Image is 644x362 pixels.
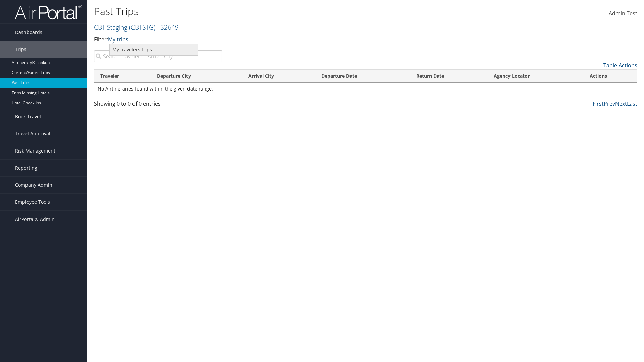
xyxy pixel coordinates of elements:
[129,23,155,32] span: ( CBTSTG )
[15,108,41,125] span: Book Travel
[488,70,584,83] th: Agency Locator: activate to sort column ascending
[609,3,637,24] a: Admin Test
[593,100,604,107] a: First
[15,211,55,228] span: AirPortal® Admin
[627,100,637,107] a: Last
[94,70,151,83] th: Traveler: activate to sort column ascending
[615,100,627,107] a: Next
[584,70,637,83] th: Actions
[94,50,222,62] input: Search Traveler or Arrival City
[15,177,52,193] span: Company Admin
[94,83,637,95] td: No Airtineraries found within the given date range.
[15,142,55,159] span: Risk Management
[609,10,637,17] span: Admin Test
[15,4,82,20] img: airportal-logo.png
[94,35,456,44] p: Filter:
[108,36,128,43] a: My trips
[94,100,222,111] div: Showing 0 to 0 of 0 entries
[94,4,456,18] h1: Past Trips
[110,44,198,55] a: My travelers trips
[603,62,637,69] a: Table Actions
[151,70,243,83] th: Departure City: activate to sort column ascending
[15,194,50,210] span: Employee Tools
[410,70,488,83] th: Return Date: activate to sort column ascending
[242,70,315,83] th: Arrival City: activate to sort column ascending
[315,70,410,83] th: Departure Date: activate to sort column ascending
[15,125,50,142] span: Travel Approval
[604,100,615,107] a: Prev
[15,160,37,176] span: Reporting
[15,41,26,58] span: Trips
[15,24,42,41] span: Dashboards
[94,23,181,32] a: CBT Staging
[155,23,181,32] span: , [ 32649 ]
